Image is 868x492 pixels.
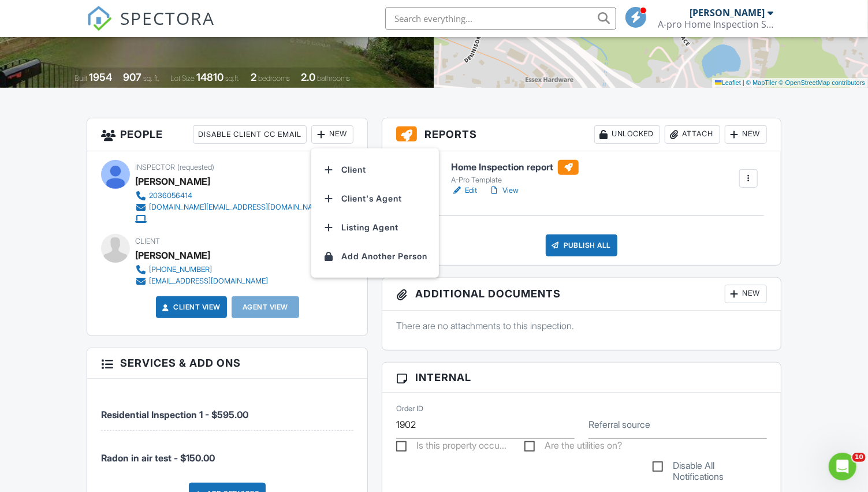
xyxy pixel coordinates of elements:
a: © MapTiler [746,79,777,86]
span: Radon in air test - $150.00 [101,452,215,464]
h6: Home Inspection report [451,160,579,175]
div: New [311,125,353,144]
span: Residential Inspection 1 - $595.00 [101,409,248,420]
span: 10 [852,453,866,462]
label: Referral source [588,418,650,431]
a: Home Inspection report A-Pro Template [451,160,579,185]
a: Client View [160,301,221,313]
label: Is this property occupied? [396,440,506,454]
a: [PHONE_NUMBER] [135,264,268,275]
div: Publish All [546,234,618,256]
span: sq.ft. [225,74,240,83]
div: [PERSON_NAME] [135,247,210,264]
div: 14810 [196,71,223,83]
label: Are the utilities on? [524,440,622,454]
div: [DOMAIN_NAME][EMAIL_ADDRESS][DOMAIN_NAME] [149,203,325,212]
span: sq. ft. [143,74,159,83]
div: A-pro Home Inspection Services [658,18,774,30]
a: View [489,185,519,196]
div: [PHONE_NUMBER] [149,265,212,274]
a: Leaflet [715,79,741,86]
span: SPECTORA [120,6,215,30]
div: 2036056414 [149,191,192,200]
h3: People [87,118,367,151]
h3: Services & Add ons [87,348,367,378]
h3: Reports [382,118,780,151]
label: Disable All Notifications [653,460,767,475]
a: SPECTORA [87,16,215,40]
div: Disable Client CC Email [193,125,307,144]
div: [PERSON_NAME] [690,7,765,18]
a: [EMAIL_ADDRESS][DOMAIN_NAME] [135,275,268,287]
a: 2036056414 [135,190,325,202]
span: (requested) [177,163,214,172]
a: [DOMAIN_NAME][EMAIL_ADDRESS][DOMAIN_NAME] [135,202,325,213]
a: Edit [451,185,477,196]
div: Attach [665,125,720,144]
span: Lot Size [170,74,195,83]
h3: Additional Documents [382,278,780,311]
input: Search everything... [385,7,616,30]
label: Order ID [396,404,423,414]
span: bathrooms [317,74,350,83]
span: | [743,79,744,86]
div: [PERSON_NAME] [135,173,210,190]
span: Inspector [135,163,175,172]
span: Client [135,237,160,245]
p: There are no attachments to this inspection. [396,319,766,332]
li: Service: Residential Inspection 1 [101,387,353,431]
span: Built [74,74,87,83]
h3: Internal [382,363,780,393]
div: Unlocked [594,125,660,144]
div: 1954 [89,71,112,83]
a: © OpenStreetMap contributors [779,79,865,86]
li: Service: Radon in air test [101,431,353,474]
div: 907 [123,71,141,83]
iframe: Intercom live chat [829,453,856,480]
div: A-Pro Template [451,176,579,185]
span: bedrooms [258,74,290,83]
div: [EMAIL_ADDRESS][DOMAIN_NAME] [149,277,268,286]
div: New [725,125,767,144]
div: 2.0 [301,71,315,83]
img: The Best Home Inspection Software - Spectora [87,6,112,31]
div: New [725,285,767,303]
div: 2 [251,71,256,83]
